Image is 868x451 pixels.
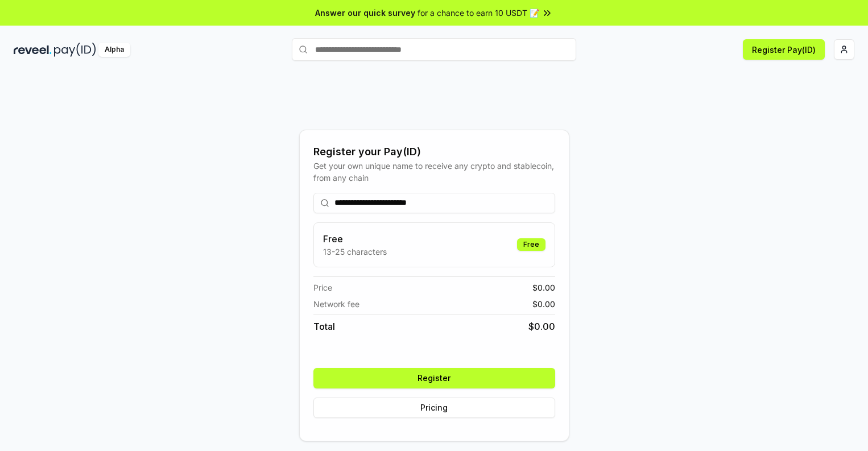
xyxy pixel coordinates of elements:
[743,39,825,60] button: Register Pay(ID)
[313,298,359,310] span: Network fee
[313,368,555,388] button: Register
[323,232,387,246] h3: Free
[98,43,130,57] div: Alpha
[323,246,387,258] p: 13-25 characters
[313,320,335,333] span: Total
[54,43,96,57] img: pay_id
[418,7,539,19] span: for a chance to earn 10 USDT 📝
[532,282,555,293] span: $ 0.00
[315,7,415,19] span: Answer our quick survey
[313,144,555,160] div: Register your Pay(ID)
[528,320,555,333] span: $ 0.00
[532,298,555,310] span: $ 0.00
[14,43,52,57] img: reveel_dark
[313,160,555,184] div: Get your own unique name to receive any crypto and stablecoin, from any chain
[517,238,545,251] div: Free
[313,398,555,418] button: Pricing
[313,282,332,293] span: Price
